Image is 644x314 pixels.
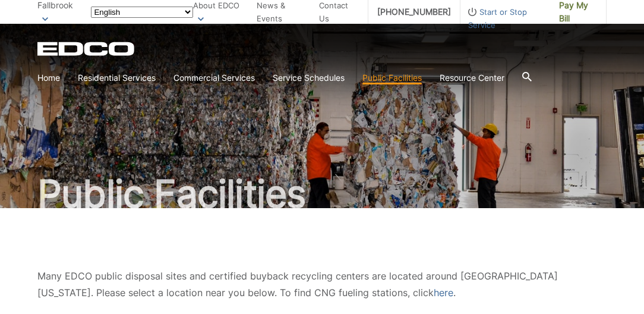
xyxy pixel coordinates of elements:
[440,71,504,84] a: Resource Center
[362,71,422,84] a: Public Facilities
[37,270,558,299] span: Many EDCO public disposal sites and certified buyback recycling centers are located around [GEOGR...
[273,71,345,84] a: Service Schedules
[37,71,60,84] a: Home
[434,284,453,301] a: here
[37,42,136,56] a: EDCD logo. Return to the homepage.
[91,7,193,18] select: Select a language
[37,175,607,213] h1: Public Facilities
[173,71,255,84] a: Commercial Services
[78,71,156,84] a: Residential Services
